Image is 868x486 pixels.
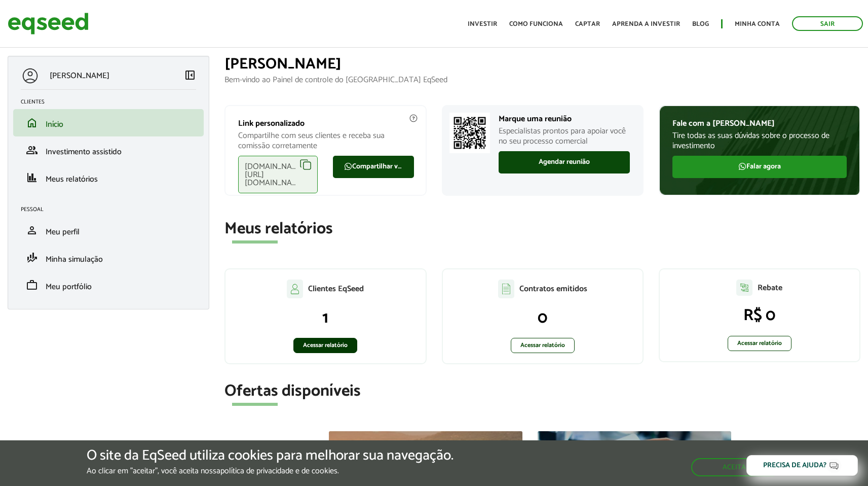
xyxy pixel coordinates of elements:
a: workMeu portfólio [21,279,196,291]
a: Acessar relatório [511,338,575,353]
span: finance [26,171,38,184]
a: finance_modeMinha simulação [21,252,196,264]
a: Acessar relatório [293,338,357,353]
a: Minha conta [735,21,780,27]
p: Link personalizado [238,119,412,128]
img: agent-relatorio.svg [736,280,752,296]
h2: Meus relatórios [224,220,860,238]
a: groupInvestimento assistido [21,144,196,156]
img: agent-clientes.svg [287,280,303,298]
img: agent-meulink-info2.svg [409,114,418,123]
li: Meus relatórios [13,164,204,191]
span: Início [46,118,63,131]
li: Minha simulação [13,244,204,271]
button: Aceitar [691,458,781,476]
a: Sair [792,16,863,31]
li: Meu portfólio [13,271,204,299]
span: home [26,117,38,129]
a: Aprenda a investir [612,21,680,27]
span: Meu perfil [46,225,80,239]
a: Como funciona [509,21,563,27]
div: [DOMAIN_NAME][URL][DOMAIN_NAME] [238,156,318,193]
span: left_panel_close [184,69,196,81]
span: Investimento assistido [46,145,122,159]
a: Acessar relatório [728,336,791,351]
a: política de privacidade e de cookies [220,467,337,475]
a: financeMeus relatórios [21,171,196,184]
li: Início [13,109,204,136]
p: 1 [236,308,415,328]
img: Marcar reunião com consultor [449,113,490,153]
li: Investimento assistido [13,136,204,164]
a: Falar agora [672,156,847,178]
p: [PERSON_NAME] [50,71,109,81]
p: Tire todas as suas dúvidas sobre o processo de investimento [672,131,847,150]
img: agent-contratos.svg [498,280,514,298]
p: 0 [453,308,632,328]
h5: O site da EqSeed utiliza cookies para melhorar sua navegação. [87,448,454,464]
p: Contratos emitidos [519,284,587,294]
a: personMeu perfil [21,224,196,236]
p: Especialistas prontos para apoiar você no seu processo comercial [499,126,630,146]
span: finance_mode [26,252,38,264]
p: R$ 0 [670,306,849,325]
a: Investir [468,21,497,27]
p: Bem-vindo ao Painel de controle do [GEOGRAPHIC_DATA] EqSeed [224,75,860,85]
span: Meu portfólio [46,280,92,294]
p: Ao clicar em "aceitar", você aceita nossa . [87,466,454,476]
p: Marque uma reunião [499,114,630,124]
h2: Pessoal [21,206,204,213]
span: person [26,224,38,236]
a: Blog [692,21,709,27]
span: work [26,279,38,291]
span: group [26,144,38,156]
a: Colapsar menu [184,69,196,83]
h2: Clientes [21,99,204,105]
p: Fale com a [PERSON_NAME] [672,119,847,128]
span: Minha simulação [46,253,103,266]
img: FaWhatsapp.svg [344,162,352,170]
a: homeInício [21,117,196,129]
h2: Ofertas disponíveis [224,383,860,400]
a: Compartilhar via WhatsApp [333,156,414,178]
p: Rebate [758,283,782,293]
a: Agendar reunião [499,151,630,173]
span: Meus relatórios [46,172,98,186]
a: Captar [575,21,600,27]
li: Meu perfil [13,217,204,244]
p: Compartilhe com seus clientes e receba sua comissão corretamente [238,131,412,150]
img: EqSeed [8,10,89,37]
img: FaWhatsapp.svg [738,162,746,170]
p: Clientes EqSeed [308,284,364,294]
h1: [PERSON_NAME] [224,56,860,73]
